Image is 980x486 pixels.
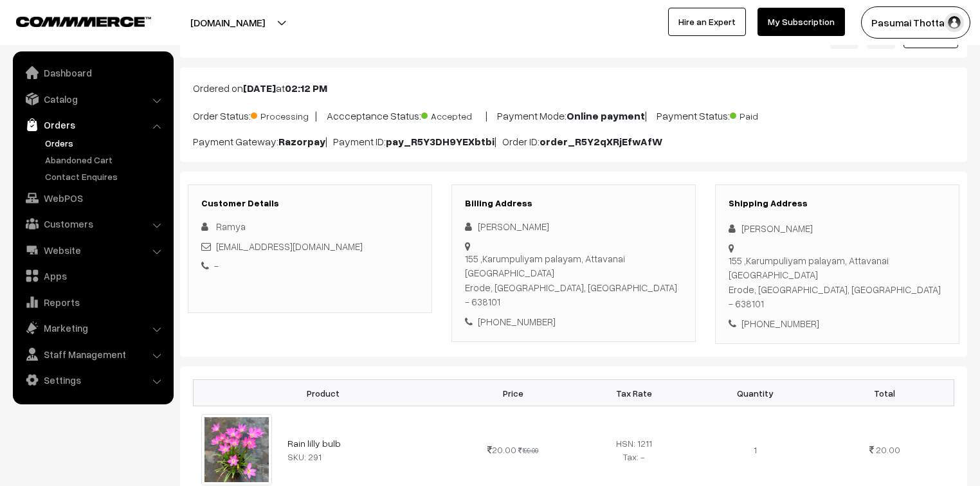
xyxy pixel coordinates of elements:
[201,414,272,485] img: photo_2025-07-26_13-16-13.jpg
[16,343,169,366] a: Staff Management
[487,444,516,455] span: 20.00
[16,186,169,210] a: WebPOS
[729,198,946,209] h3: Shipping Address
[421,106,485,123] span: Accepted
[201,258,419,273] div: -
[616,438,652,462] span: HSN: 1211 Tax: -
[278,135,325,148] b: Razorpay
[16,212,169,235] a: Customers
[861,6,970,39] button: Pasumai Thotta…
[145,6,310,39] button: [DOMAIN_NAME]
[42,170,169,183] a: Contact Enquires
[251,106,315,123] span: Processing
[754,444,757,455] span: 1
[540,135,662,148] b: order_R5Y2qXRjEfwAfW
[16,368,169,392] a: Settings
[16,13,129,28] a: COMMMERCE
[815,380,954,406] th: Total
[465,251,682,309] div: 155 ,Karumpuliyam palayam, Attavanai [GEOGRAPHIC_DATA] Erode, [GEOGRAPHIC_DATA], [GEOGRAPHIC_DATA...
[16,61,169,84] a: Dashboard
[216,221,246,232] span: Ramya
[694,380,815,406] th: Quantity
[193,134,954,149] p: Payment Gateway: | Payment ID: | Order ID:
[193,80,954,96] p: Ordered on at
[945,13,964,32] img: user
[16,239,169,262] a: Website
[386,135,495,148] b: pay_R5Y3DH9YEXbtbi
[758,8,845,36] a: My Subscription
[567,109,645,122] b: Online payment
[16,113,169,136] a: Orders
[287,450,445,464] div: SKU: 291
[730,106,794,123] span: Paid
[465,219,682,234] div: [PERSON_NAME]
[729,316,946,331] div: [PHONE_NUMBER]
[42,136,169,150] a: Orders
[16,291,169,314] a: Reports
[194,380,453,406] th: Product
[285,82,327,94] b: 02:12 PM
[518,446,538,455] strike: 199.00
[243,82,276,94] b: [DATE]
[287,438,341,449] a: Rain lilly bulb
[16,264,169,287] a: Apps
[453,380,574,406] th: Price
[574,380,694,406] th: Tax Rate
[201,198,419,209] h3: Customer Details
[729,253,946,311] div: 155 ,Karumpuliyam palayam, Attavanai [GEOGRAPHIC_DATA] Erode, [GEOGRAPHIC_DATA], [GEOGRAPHIC_DATA...
[729,221,946,236] div: [PERSON_NAME]
[16,316,169,339] a: Marketing
[16,17,151,26] img: COMMMERCE
[876,444,900,455] span: 20.00
[668,8,746,36] a: Hire an Expert
[465,314,682,329] div: [PHONE_NUMBER]
[193,106,954,123] p: Order Status: | Accceptance Status: | Payment Mode: | Payment Status:
[16,87,169,111] a: Catalog
[216,240,363,252] a: [EMAIL_ADDRESS][DOMAIN_NAME]
[465,198,682,209] h3: Billing Address
[42,153,169,166] a: Abandoned Cart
